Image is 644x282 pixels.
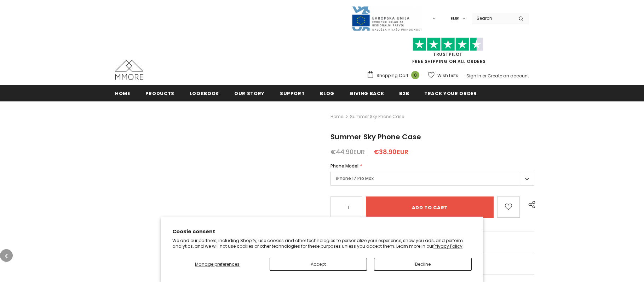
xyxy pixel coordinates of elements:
label: iPhone 17 Pro Max [330,172,534,186]
span: or [482,73,487,79]
a: Privacy Policy [433,243,462,249]
span: Summer Sky Phone Case [350,112,404,121]
span: Blog [320,90,334,97]
a: Create an account [488,73,529,79]
span: Summer Sky Phone Case [330,132,421,142]
span: Shopping Cart [376,72,408,79]
span: Phone Model [330,163,358,169]
span: Wish Lists [437,72,458,79]
span: Giving back [350,90,384,97]
a: Shopping Cart 0 [367,70,423,81]
span: Track your order [424,90,477,97]
input: Add to cart [366,196,494,218]
button: Manage preferences [172,258,263,271]
button: Decline [374,258,472,271]
span: Our Story [234,90,265,97]
span: support [280,90,305,97]
a: Sign In [466,73,481,79]
a: Wish Lists [428,69,458,82]
a: support [280,85,305,101]
span: €44.90EUR [330,147,365,156]
a: Track your order [424,85,477,101]
span: Manage preferences [195,261,240,267]
a: Blog [320,85,334,101]
p: We and our partners, including Shopify, use cookies and other technologies to personalize your ex... [172,238,472,249]
span: EUR [450,15,459,22]
span: Lookbook [190,90,219,97]
a: Lookbook [190,85,219,101]
img: Trust Pilot Stars [413,37,483,51]
a: Home [115,85,130,101]
img: MMORE Cases [115,60,143,80]
h2: Cookie consent [172,228,472,235]
a: Javni Razpis [351,15,422,21]
a: Our Story [234,85,265,101]
button: Accept [270,258,367,271]
a: Trustpilot [433,51,462,57]
a: Giving back [350,85,384,101]
span: €38.90EUR [374,147,408,156]
img: Javni Razpis [351,6,422,31]
span: 0 [411,71,419,79]
a: Home [330,112,343,121]
input: Search Site [472,13,513,23]
a: B2B [399,85,409,101]
span: B2B [399,90,409,97]
span: Home [115,90,130,97]
a: Products [145,85,174,101]
span: Products [145,90,174,97]
span: FREE SHIPPING ON ALL ORDERS [367,41,529,64]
